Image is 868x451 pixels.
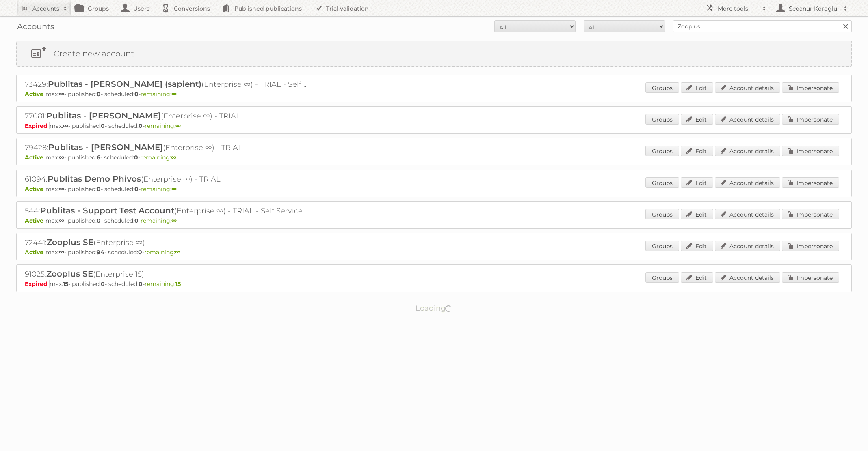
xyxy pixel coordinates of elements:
span: remaining: [141,185,177,193]
strong: ∞ [59,217,64,224]
a: Impersonate [782,272,839,283]
p: max: - published: - scheduled: - [25,217,843,224]
strong: ∞ [171,217,177,224]
h2: 73429: (Enterprise ∞) - TRIAL - Self Service [25,79,309,90]
a: Groups [645,82,679,93]
strong: 0 [97,217,101,224]
a: Impersonate [782,177,839,188]
h2: Sedanur Koroglu [787,4,840,13]
a: Groups [645,114,679,125]
a: Impersonate [782,146,839,156]
strong: ∞ [59,185,64,193]
p: max: - published: - scheduled: - [25,185,843,193]
strong: 0 [101,122,105,129]
strong: ∞ [59,249,64,256]
a: Edit [681,209,713,219]
p: max: - published: - scheduled: - [25,249,843,256]
strong: ∞ [63,122,68,129]
a: Account details [715,146,780,156]
a: Groups [645,209,679,219]
a: Groups [645,272,679,283]
span: remaining: [144,249,180,256]
strong: 0 [134,185,139,193]
span: Publitas - Support Test Account [40,206,174,215]
strong: 15 [175,280,181,288]
span: remaining: [141,217,177,224]
span: Zooplus SE [46,269,93,279]
span: Publitas Demo Phivos [48,174,141,184]
p: max: - published: - scheduled: - [25,90,843,98]
a: Edit [681,272,713,283]
h2: 91025: (Enterprise 15) [25,269,309,279]
a: Groups [645,177,679,188]
a: Account details [715,241,780,251]
span: remaining: [141,90,177,98]
a: Account details [715,272,780,283]
span: Expired [25,280,50,288]
a: Edit [681,114,713,125]
span: Active [25,217,45,224]
a: Impersonate [782,209,839,219]
strong: 0 [139,122,143,129]
a: Groups [645,146,679,156]
a: Account details [715,114,780,125]
span: Publitas - [PERSON_NAME] (sapient) [48,79,201,89]
a: Impersonate [782,82,839,93]
strong: 0 [134,154,138,161]
h2: Accounts [32,4,59,13]
p: max: - published: - scheduled: - [25,122,843,129]
strong: 15 [63,280,68,288]
span: remaining: [145,280,181,288]
a: Create new account [17,41,851,66]
span: Active [25,185,45,193]
strong: 94 [97,249,104,256]
span: remaining: [145,122,181,129]
p: max: - published: - scheduled: - [25,280,843,288]
p: Loading [390,300,478,316]
strong: 0 [138,249,142,256]
strong: ∞ [59,154,64,161]
h2: 77081: (Enterprise ∞) - TRIAL [25,111,309,121]
a: Edit [681,241,713,251]
h2: 72441: (Enterprise ∞) [25,237,309,248]
span: Active [25,249,45,256]
p: max: - published: - scheduled: - [25,154,843,161]
span: remaining: [140,154,176,161]
a: Impersonate [782,114,839,125]
strong: 0 [134,90,139,98]
strong: 0 [139,280,143,288]
a: Account details [715,209,780,219]
h2: 544: (Enterprise ∞) - TRIAL - Self Service [25,206,309,216]
h2: More tools [718,4,758,13]
a: Edit [681,82,713,93]
strong: 0 [134,217,139,224]
a: Groups [645,241,679,251]
span: Publitas - [PERSON_NAME] [48,142,163,152]
span: Zooplus SE [47,237,93,247]
h2: 79428: (Enterprise ∞) - TRIAL [25,142,309,153]
a: Edit [681,146,713,156]
span: Expired [25,122,50,129]
strong: ∞ [175,122,181,129]
a: Account details [715,82,780,93]
strong: 0 [97,185,101,193]
strong: 0 [101,280,105,288]
a: Impersonate [782,241,839,251]
span: Active [25,154,45,161]
strong: ∞ [171,154,176,161]
strong: ∞ [59,90,64,98]
strong: ∞ [171,185,177,193]
h2: 61094: (Enterprise ∞) - TRIAL [25,174,309,185]
a: Account details [715,177,780,188]
strong: ∞ [175,249,180,256]
strong: ∞ [171,90,177,98]
strong: 6 [97,154,100,161]
a: Edit [681,177,713,188]
span: Publitas - [PERSON_NAME] [46,111,161,120]
span: Active [25,90,45,98]
strong: 0 [97,90,101,98]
